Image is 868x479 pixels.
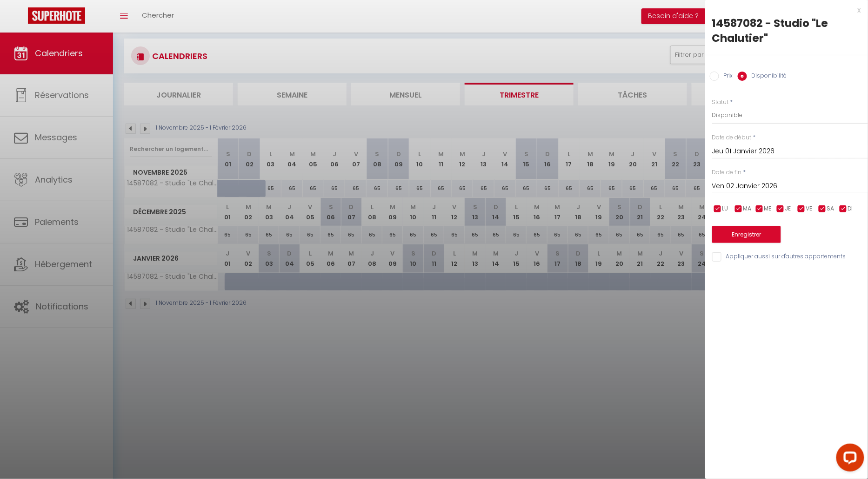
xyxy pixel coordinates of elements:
[806,204,813,213] span: VE
[829,440,868,479] iframe: LiveChat chat widget
[712,133,752,142] label: Date de début
[848,204,853,213] span: DI
[712,16,861,46] div: 14587082 - Studio "Le Chalutier"
[722,204,728,213] span: LU
[747,72,787,82] label: Disponibilité
[827,204,835,213] span: SA
[712,98,729,107] label: Statut
[719,72,733,82] label: Prix
[712,168,742,177] label: Date de fin
[712,226,781,243] button: Enregistrer
[764,204,772,213] span: ME
[705,5,861,16] div: x
[743,204,752,213] span: MA
[785,204,791,213] span: JE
